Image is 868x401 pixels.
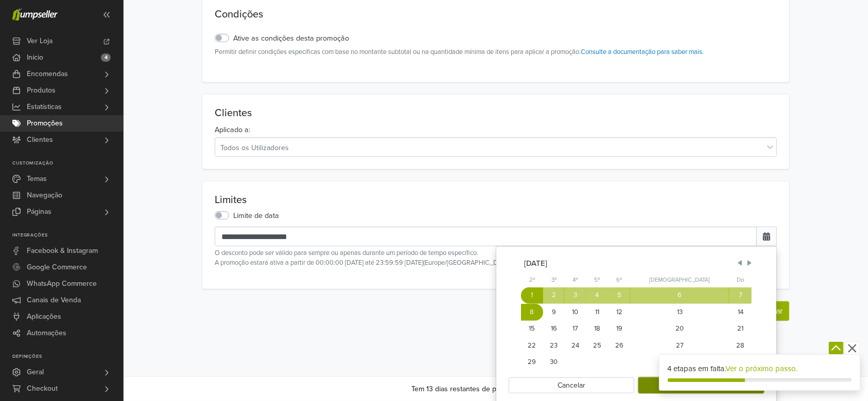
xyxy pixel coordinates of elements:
a: Ver o próximo passo. [726,364,798,373]
abbr: Quinta-feira [594,277,600,283]
p: Clientes [215,107,777,119]
p: Customização [12,160,123,167]
span: Páginas [27,204,51,220]
div: Seg 8 de set de 2025 [521,304,543,321]
span: Temas [27,171,47,187]
div: Qua 3 de set de 2025 [565,287,586,304]
span: Promoções [27,115,63,132]
div: Dom 21 de set de 2025 [730,321,752,338]
div: Qui 4 de set de 2025 [586,287,608,304]
div: Qui 18 de set de 2025 [586,321,608,338]
div: Sáb 20 de set de 2025 [631,321,730,338]
div: Tem 13 dias restantes de prova. [411,384,512,394]
div: Qua 10 de set de 2025 [565,304,586,321]
div: Dom 7 de set de 2025 [730,287,752,304]
a: Consulte a documentação para saber mais. [581,48,704,56]
span: Next Month [745,259,754,267]
span: Produtos [27,82,56,99]
div: Ter 30 de set de 2025 [543,354,565,371]
label: Limite de data [233,210,279,222]
abbr: Segunda-feira [529,277,535,283]
div: Sex 5 de set de 2025 [608,287,630,304]
small: O desconto pode ser válido para sempre ou apenas durante um período de tempo específico. [215,248,777,258]
div: Sex 12 de set de 2025 [608,304,630,321]
div: Qui 25 de set de 2025 [586,337,608,354]
p: Definições [12,354,123,360]
div: Sex 19 de set de 2025 [608,321,630,338]
label: Aplicado a: [215,124,250,136]
div: 4 etapas em falta. [668,363,852,375]
abbr: Sábado [650,277,710,283]
small: Permitir definir condições específicas com base no montante subtotal ou na quantidade mínima de i... [215,47,777,57]
span: Estatísticas [27,99,62,115]
div: Qui 11 de set de 2025 [586,304,608,321]
span: 4 [101,53,111,62]
span: Clientes [27,132,53,148]
span: Encomendas [27,66,68,82]
p: Integrações [12,232,123,239]
div: Ter 9 de set de 2025 [543,304,565,321]
button: Confirmar [638,377,764,393]
span: Ver Loja [27,33,53,49]
span: Canais de Venda [27,292,81,308]
button: Cancelar [509,377,634,393]
div: Ter 2 de set de 2025 [543,287,565,304]
abbr: Domingo [737,277,744,283]
div: Seg 29 de set de 2025 [521,354,543,371]
p: Limites [215,194,777,206]
div: Seg 15 de set de 2025 [521,321,543,338]
div: Sáb 27 de set de 2025 [631,337,730,354]
div: Sáb 13 de set de 2025 [631,304,730,321]
span: WhatsApp Commerce [27,276,97,292]
div: Dom 28 de set de 2025 [730,337,752,354]
div: Qua 17 de set de 2025 [565,321,586,338]
span: Navegação [27,187,62,204]
div: Sex 26 de set de 2025 [608,337,630,354]
span: Google Commerce [27,259,87,276]
div: Dom 14 de set de 2025 [730,304,752,321]
span: Geral [27,364,44,380]
div: Ter 16 de set de 2025 [543,321,565,338]
span: Aplicações [27,308,61,325]
abbr: Quarta-feira [573,277,578,283]
label: Ative as condições desta promoção [233,33,349,44]
div: Qua 24 de set de 2025 [565,337,586,354]
span: Automações [27,325,66,341]
div: Seg 22 de set de 2025 [521,337,543,354]
abbr: Sexta-feira [616,277,622,283]
div: Sáb 6 de set de 2025 [631,287,730,304]
abbr: Terça-feira [551,277,557,283]
p: Condições [215,8,777,21]
span: Checkout [27,380,58,397]
span: Facebook & Instagram [27,243,98,259]
div: Seg 1 de set de 2025 [521,287,543,304]
div: Ter 23 de set de 2025 [543,337,565,354]
p: A promoção estará ativa a partir de 00:00:00 [DATE] até 23:59:59 [DATE] ( Europe/[GEOGRAPHIC_DATA... [215,258,777,268]
span: Início [27,49,43,66]
div: Todos os Utilizadores [220,141,759,153]
div: [DATE] [525,258,749,269]
span: Previous Month [736,259,744,267]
